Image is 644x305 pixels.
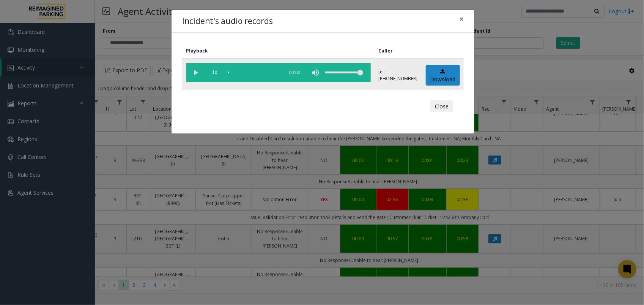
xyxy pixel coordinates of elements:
[459,14,464,24] span: ×
[454,10,469,29] button: Close
[182,43,375,59] th: Playback
[379,68,418,82] p: tel:[PHONE_NUMBER]
[375,43,422,59] th: Caller
[325,63,363,82] div: volume level
[426,65,460,86] a: Download
[182,15,273,27] h4: Incident's audio records
[205,63,224,82] span: playback speed button
[430,100,453,113] button: Close
[228,63,280,82] div: scrub bar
